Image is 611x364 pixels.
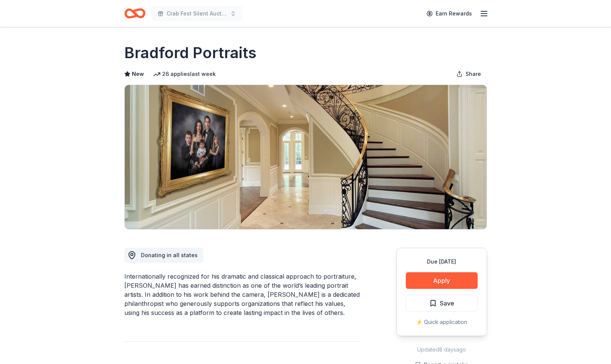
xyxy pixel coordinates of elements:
a: Earn Rewards [422,7,476,20]
span: Crab Fest Silent Auction 2026 [167,9,227,18]
span: Save [440,298,454,308]
button: Crab Fest Silent Auction 2026 [152,6,242,21]
a: Home [124,5,145,22]
div: Internationally recognized for his dramatic and classical approach to portraiture, [PERSON_NAME] ... [124,272,360,317]
button: Save [406,295,478,312]
h1: Bradford Portraits [124,42,257,63]
img: Image for Bradford Portraits [125,85,487,229]
div: Updated 8 days ago [396,345,487,354]
span: New [132,69,144,79]
button: Share [450,66,487,82]
div: ⚡️ Quick application [406,318,478,327]
div: 26 applies last week [153,69,216,79]
span: Donating in all states [141,252,198,258]
span: Share [466,69,481,79]
button: Apply [406,272,478,289]
div: Due [DATE] [406,257,478,266]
